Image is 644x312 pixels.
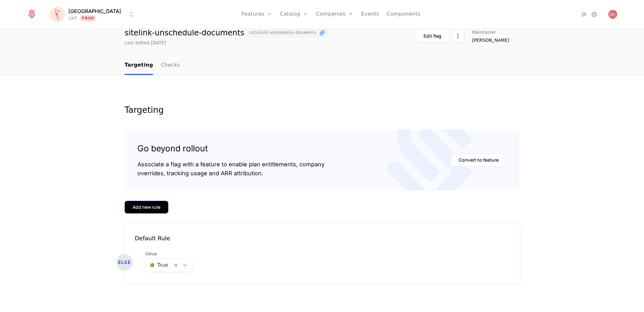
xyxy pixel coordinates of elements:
[133,204,160,210] div: Add new rule
[472,30,496,34] span: Maintainer
[125,56,519,75] nav: Main
[472,37,509,43] span: [PERSON_NAME]
[125,234,519,243] div: Default Rule
[608,10,617,19] img: Jelena Obradovic
[52,7,135,21] button: Select environment
[125,28,328,38] div: sitelink-unschedule-documents
[68,7,121,15] span: [GEOGRAPHIC_DATA]
[145,250,193,257] span: Value
[416,29,449,42] button: Edit flag
[50,7,65,22] img: Florence
[125,201,168,214] button: Add new rule
[68,15,77,21] div: UAT
[125,56,180,75] ul: Choose Sub Page
[590,11,598,18] a: Settings
[116,254,133,271] div: ELSE
[451,154,507,166] button: Convert to feature
[137,142,325,155] div: Go beyond rollout
[80,15,96,21] span: Prod
[249,31,316,35] span: sitelink-unschedule-documents
[608,10,617,19] button: Open user button
[161,56,180,75] a: Checks
[424,33,441,39] div: Edit flag
[125,106,519,114] div: Targeting
[125,56,153,75] a: Targeting
[580,11,588,18] a: Integrations
[137,160,325,178] div: Associate a flag with a feature to enable plan entitlements, company overrides, tracking usage an...
[125,40,166,46] div: Last edited [DATE]
[452,29,464,42] button: Select action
